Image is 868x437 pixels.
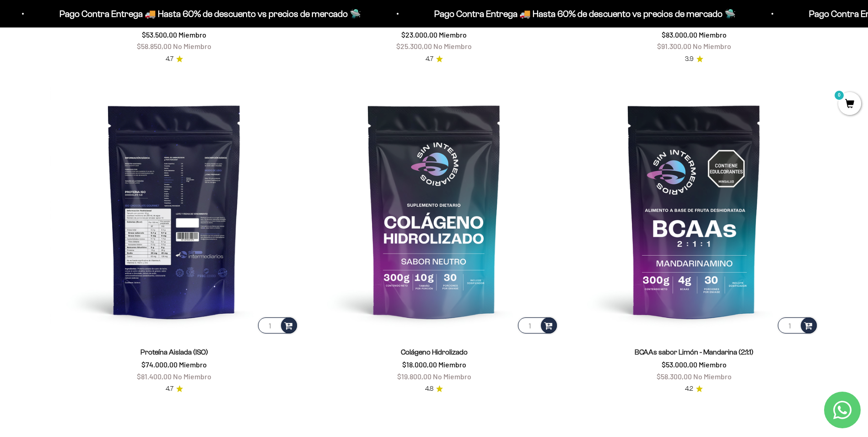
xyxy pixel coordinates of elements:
span: 4.8 [425,384,433,394]
span: $58.300,00 [657,372,692,381]
span: 4.7 [426,54,433,64]
span: Miembro [178,30,206,39]
p: Pago Contra Entrega 🚚 Hasta 60% de descuento vs precios de mercado 🛸 [33,6,334,21]
a: Proteína Aislada (ISO) [140,348,208,356]
a: 4.24.2 de 5.0 estrellas [685,384,703,394]
a: 4.74.7 de 5.0 estrellas [166,54,183,64]
span: Miembro [699,30,727,39]
a: 4.74.7 de 5.0 estrellas [166,384,183,394]
a: 3.93.9 de 5.0 estrellas [685,54,703,64]
a: Colágeno Hidrolizado [401,348,468,356]
span: $81.400,00 [137,372,172,381]
a: BCAAs sabor Limón - Mandarina (2:1:1) [635,348,754,356]
span: Miembro [438,360,466,369]
span: $25.300,00 [396,42,432,50]
img: Proteína Aislada (ISO) [50,86,299,335]
span: Miembro [439,30,467,39]
span: No Miembro [693,372,732,381]
a: 4.84.8 de 5.0 estrellas [425,384,443,394]
span: No Miembro [433,372,471,381]
mark: 0 [834,90,845,101]
span: Miembro [179,360,207,369]
span: No Miembro [433,42,472,50]
span: No Miembro [173,372,211,381]
span: $53.000,00 [662,360,697,369]
span: 3.9 [685,54,694,64]
span: $91.300,00 [657,42,691,50]
span: No Miembro [173,42,211,50]
span: $83.000,00 [662,30,697,39]
p: Pago Contra Entrega 🚚 Hasta 60% de descuento vs precios de mercado 🛸 [408,6,709,21]
span: $18.000,00 [402,360,437,369]
span: No Miembro [693,42,731,50]
span: $19.800,00 [397,372,431,381]
span: $58.850,00 [137,42,172,50]
a: 4.74.7 de 5.0 estrellas [426,54,443,64]
span: $74.000,00 [141,360,178,369]
span: 4.2 [685,384,693,394]
span: $53.500,00 [142,30,177,39]
span: Miembro [699,360,727,369]
span: 4.7 [166,54,173,64]
a: 0 [838,99,861,109]
span: $23.000,00 [401,30,437,39]
span: 4.7 [166,384,173,394]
